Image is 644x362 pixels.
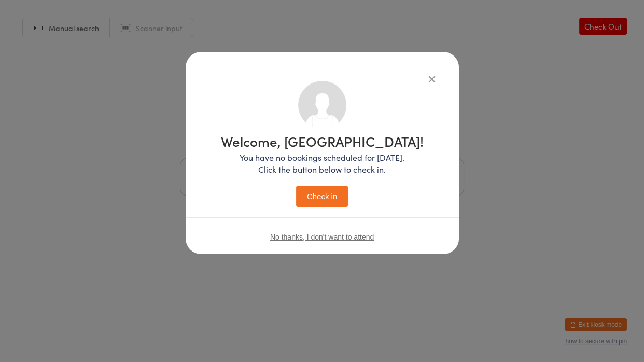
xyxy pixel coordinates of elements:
[221,134,424,148] h1: Welcome, [GEOGRAPHIC_DATA]!
[298,81,346,129] img: no_photo.png
[221,151,424,175] p: You have no bookings scheduled for [DATE]. Click the button below to check in.
[270,233,374,241] button: No thanks, I don't want to attend
[296,186,348,207] button: Check in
